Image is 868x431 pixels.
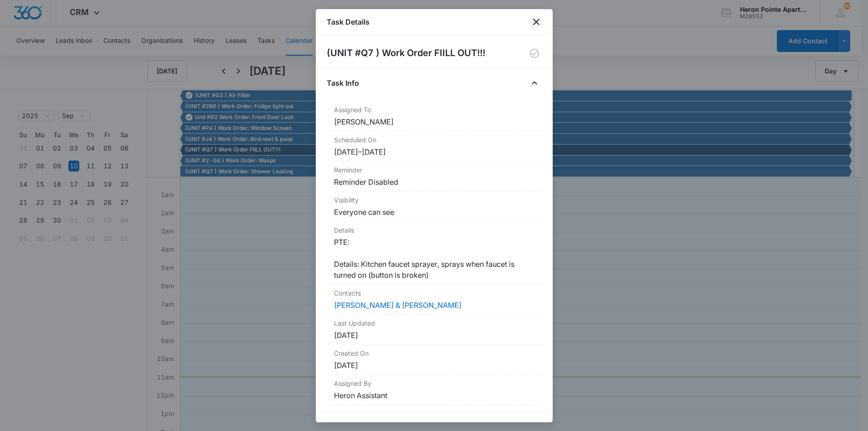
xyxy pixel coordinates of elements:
[327,46,485,61] h2: (UNIT #Q7 ) Work Order FIILL OUT!!!
[334,379,534,388] dt: Assigned By
[334,330,534,341] dd: [DATE]
[327,161,542,192] div: ReminderReminder Disabled
[334,135,534,145] dt: Scheduled On
[327,222,542,285] div: DetailsPTE: Details: Kitchen faucet sprayer, sprays when faucet is turned on (button is broken)
[334,237,534,280] dd: PTE: Details: Kitchen faucet sprayer, sprays when faucet is turned on (button is broken)
[327,131,542,161] div: Scheduled On[DATE]–[DATE]
[334,318,534,328] dt: Last Updated
[334,360,534,371] dd: [DATE]
[334,301,462,310] a: [PERSON_NAME] & [PERSON_NAME]
[334,116,534,127] dd: [PERSON_NAME]
[327,375,542,405] div: Assigned ByHeron Assistant
[327,78,359,88] h4: Task Info
[327,101,542,131] div: Assigned To[PERSON_NAME]
[327,192,542,222] div: VisibilityEveryone can see
[334,195,534,205] dt: Visibility
[334,165,534,175] dt: Reminder
[334,225,534,235] dt: Details
[327,285,542,315] div: Contacts[PERSON_NAME] & [PERSON_NAME]
[327,345,542,375] div: Created On[DATE]
[334,177,534,187] dd: Reminder Disabled
[334,348,534,358] dt: Created On
[334,105,534,114] dt: Assigned To
[334,146,534,157] dd: [DATE] – [DATE]
[327,315,542,345] div: Last Updated[DATE]
[531,16,542,27] button: close
[334,288,534,298] dt: Contacts
[327,16,370,27] h1: Task Details
[527,76,542,90] button: Close
[334,390,534,401] dd: Heron Assistant
[334,207,534,218] dd: Everyone can see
